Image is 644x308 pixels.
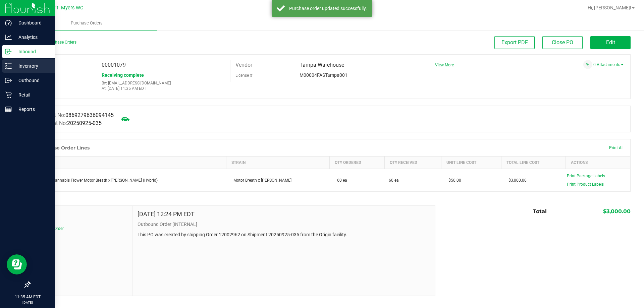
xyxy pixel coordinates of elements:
div: FT 3.5g Cannabis Flower Motor Breath x [PERSON_NAME] (Hybrid) [34,177,222,183]
span: Edit [606,39,615,46]
inline-svg: Reports [5,106,12,113]
span: Notes [35,211,127,219]
th: Unit Line Cost [441,157,501,169]
h1: Purchase Order Lines [37,145,90,150]
p: Inbound [12,48,52,56]
span: $3,000.00 [505,178,527,183]
p: 11:35 AM EDT [3,294,52,300]
th: Actions [566,157,630,169]
span: Print Package Labels [567,174,605,178]
span: Mark as not Arrived [119,112,132,126]
span: 0869279636094145 [65,112,114,118]
button: Export PDF [494,36,535,49]
span: 20250925-035 [67,120,102,126]
p: Inventory [12,62,52,70]
inline-svg: Dashboard [5,19,12,26]
p: Dashboard [12,19,52,27]
span: $50.00 [445,178,461,183]
a: View More [435,63,454,67]
inline-svg: Inventory [5,63,12,69]
a: Purchase Orders [16,16,157,30]
span: Attach a document [583,60,592,69]
p: Analytics [12,33,52,41]
span: Tampa Warehouse [300,62,344,68]
th: Qty Ordered [330,157,385,169]
p: [DATE] [3,300,52,305]
span: Hi, [PERSON_NAME]! [588,5,631,10]
a: 0 Attachments [593,62,624,67]
th: Total Line Cost [501,157,566,169]
span: 60 ea [334,178,347,183]
inline-svg: Inbound [5,48,12,55]
inline-svg: Analytics [5,34,12,41]
h4: [DATE] 12:24 PM EDT [138,211,195,218]
span: Total [533,208,547,214]
inline-svg: Retail [5,91,12,98]
label: Shipment No: [35,119,102,127]
span: Motor Breath x [PERSON_NAME] [230,178,291,183]
p: Reports [12,105,52,113]
iframe: Resource center [7,254,27,274]
p: By: [EMAIL_ADDRESS][DOMAIN_NAME] [102,81,225,85]
span: 60 ea [389,177,399,183]
span: Ft. Myers WC [54,5,83,11]
span: Purchase Orders [62,20,112,26]
label: License # [235,70,252,80]
th: Item [30,157,226,169]
th: Qty Received [385,157,441,169]
p: At: [DATE] 11:35 AM EDT [102,86,225,91]
label: Manifest No: [35,111,114,119]
span: Close PO [552,39,573,46]
p: This PO was created by shipping Order 12002962 on Shipment 20250925-035 from the Origin facility. [138,231,430,238]
span: 00001079 [102,62,126,68]
span: Export PDF [501,39,528,46]
span: Print All [609,145,624,150]
button: Edit [590,36,631,49]
inline-svg: Outbound [5,77,12,84]
span: M00004FASTampa001 [300,72,347,78]
th: Strain [226,157,330,169]
button: Close PO [542,36,583,49]
span: Receiving complete [102,72,144,78]
p: Outbound Order [INTERNAL] [138,221,430,228]
div: Purchase order updated successfully. [288,5,367,12]
p: Outbound [12,76,52,84]
span: $3,000.00 [603,208,631,214]
p: Retail [12,91,52,99]
label: Vendor [235,60,252,70]
span: Print Product Labels [567,182,604,187]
